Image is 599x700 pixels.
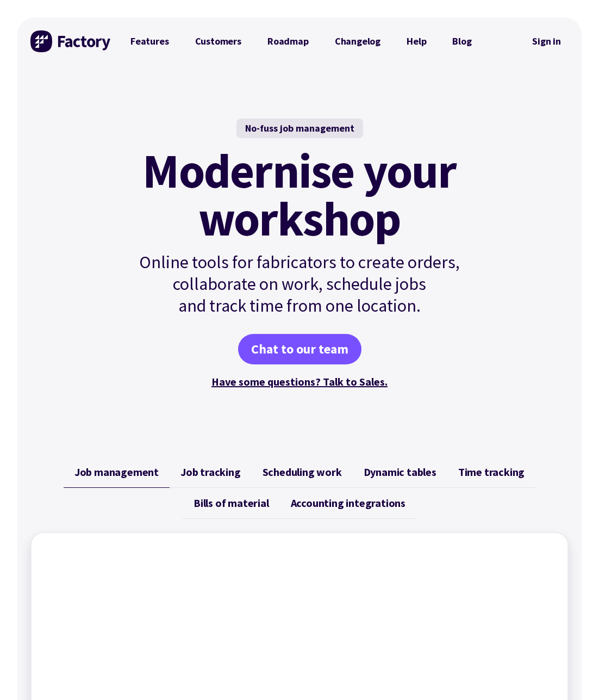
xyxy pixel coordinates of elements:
span: Time tracking [458,466,525,479]
nav: Secondary Navigation [525,29,569,54]
span: Accounting integrations [291,497,405,510]
a: Roadmap [254,30,322,52]
a: Features [117,30,182,52]
a: Have some questions? Talk to Sales. [211,375,388,388]
span: Job tracking [180,466,241,479]
div: No-fuss job management [236,119,363,138]
a: Sign in [525,29,569,54]
a: Help [394,30,439,52]
span: Dynamic tables [364,466,436,479]
mark: Modernise your workshop [142,147,456,243]
a: Customers [182,30,254,52]
span: Bills of material [194,497,269,510]
a: Blog [439,30,484,52]
span: Job management [74,466,159,479]
span: Scheduling work [263,466,342,479]
p: Online tools for fabricators to create orders, collaborate on work, schedule jobs and track time ... [116,251,483,317]
a: Chat to our team [238,334,361,364]
a: Changelog [322,30,394,52]
iframe: Chat Widget [545,648,599,700]
img: Factory [30,30,112,52]
nav: Primary Navigation [117,30,485,52]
